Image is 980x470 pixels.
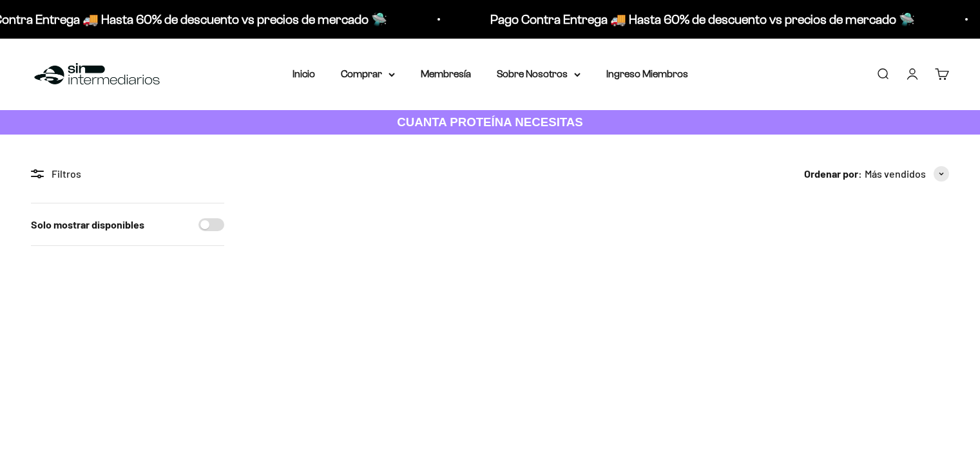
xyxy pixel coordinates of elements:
a: Membresía [421,68,471,79]
summary: Comprar [341,66,395,82]
a: Inicio [293,68,315,79]
button: Más vendidos [865,165,949,182]
p: Pago Contra Entrega 🚚 Hasta 60% de descuento vs precios de mercado 🛸 [490,9,915,30]
label: Solo mostrar disponibles [31,216,144,233]
span: Ordenar por: [804,165,862,182]
div: Filtros [31,165,224,182]
a: Ingreso Miembros [606,68,688,79]
span: Más vendidos [865,165,926,182]
strong: CUANTA PROTEÍNA NECESITAS [397,115,583,129]
summary: Sobre Nosotros [497,66,581,82]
